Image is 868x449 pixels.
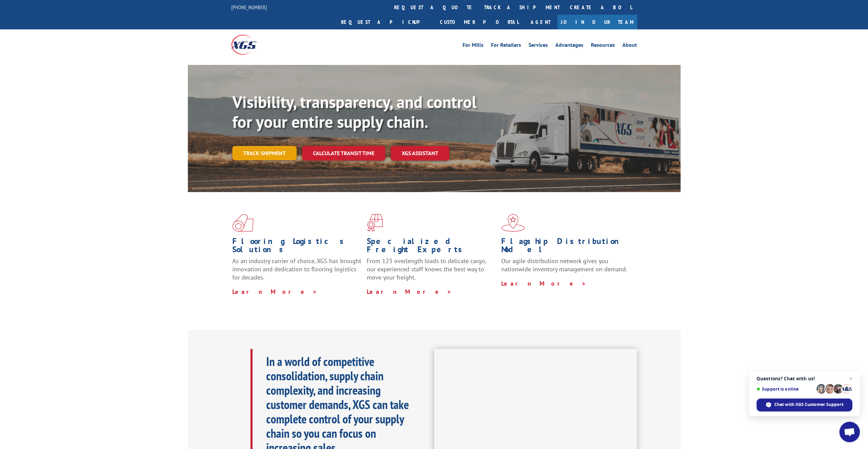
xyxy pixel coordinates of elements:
a: Learn More > [232,288,318,296]
a: For Mills [463,42,483,50]
a: Agent [524,15,557,29]
a: Advantages [555,42,583,50]
h1: Flagship Distribution Model [501,237,631,257]
img: xgs-icon-flagship-distribution-model-red [501,214,525,232]
a: Learn More > [501,280,586,287]
span: Our agile distribution network gives you nationwide inventory management on demand. [501,257,627,273]
span: Questions? Chat with us! [756,376,852,381]
a: Learn More > [367,288,452,296]
a: Services [529,42,548,50]
h1: Flooring Logistics Solutions [232,237,362,257]
a: About [622,42,637,50]
a: Request a pickup [336,15,435,29]
span: As an industry carrier of choice, XGS has brought innovation and dedication to flooring logistics... [232,257,361,281]
b: Visibility, transparency, and control for your entire supply chain. [232,91,477,132]
span: Chat with XGS Customer Support [774,402,843,408]
div: Chat with XGS Customer Support [756,398,852,411]
a: Customer Portal [435,15,524,29]
a: [PHONE_NUMBER] [231,4,267,11]
a: Join Our Team [557,15,637,29]
img: xgs-icon-total-supply-chain-intelligence-red [232,214,254,232]
a: For Retailers [491,42,521,50]
a: Calculate transit time [302,146,385,161]
p: From 123 overlength loads to delicate cargo, our experienced staff knows the best way to move you... [367,257,496,287]
div: Open chat [839,422,860,442]
a: Resources [591,42,615,50]
a: Track shipment [232,146,297,160]
h1: Specialized Freight Experts [367,237,496,257]
span: Close chat [846,375,855,383]
img: xgs-icon-focused-on-flooring-red [367,214,383,232]
span: Support is online [756,386,814,392]
a: XGS ASSISTANT [391,146,449,161]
